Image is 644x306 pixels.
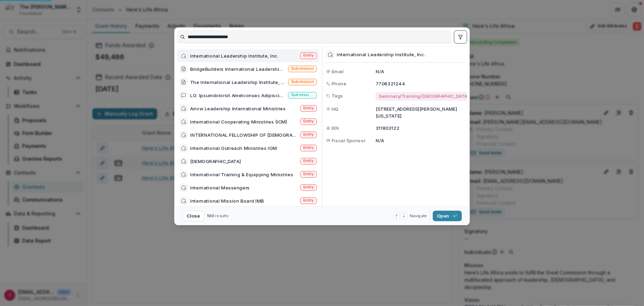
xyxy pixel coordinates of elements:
[454,31,467,44] button: toggle filters
[376,105,466,119] p: [STREET_ADDRESS][PERSON_NAME][US_STATE]
[376,137,466,144] p: N/A
[303,53,314,58] span: Entity
[332,92,343,99] span: Tags
[190,92,286,99] div: LO: Ipsumdolorsit Ametconsec AdipiscinGe se d eius temporin ut laboree dolo magn aliquaenimad min...
[291,93,314,97] span: Submission comment
[190,52,279,59] div: International Leadership Institute, Inc.
[410,213,427,219] span: Navigate
[337,52,425,57] div: International Leadership Institute, Inc.
[303,172,314,177] span: Entity
[291,66,314,71] span: Submission
[379,94,469,99] span: Seminary/Training/[GEOGRAPHIC_DATA]
[190,171,293,178] div: International Training & Equipping Ministries
[332,125,339,131] span: EIN
[182,211,204,221] button: Close
[332,68,344,75] span: Email
[190,158,241,165] div: [DEMOGRAPHIC_DATA]
[303,185,314,190] span: Entity
[303,119,314,124] span: Entity
[190,131,298,138] div: INTERNATIONAL FELLOWSHIP OF [DEMOGRAPHIC_DATA] AND [DEMOGRAPHIC_DATA]
[190,118,287,125] div: International Cooperating Ministries (ICM)
[190,145,277,152] div: International Outreach Ministries IOM
[190,184,250,191] div: International Messengers
[303,132,314,137] span: Entity
[376,80,466,87] p: 7708321244
[215,213,228,218] span: results
[332,105,339,112] span: HQ
[207,213,214,218] span: 100
[332,137,366,144] span: Fiscal Sponsor
[303,198,314,203] span: Entity
[433,211,462,221] button: Open
[190,79,286,86] div: The International Leadership Institute, Inc. - 2024 - Application
[190,66,286,73] div: BridgeBuilders International Leadership Network, Inc. - 2024 - LOI
[190,105,286,112] div: Arrow Leadership International Ministries
[376,68,466,75] p: N/A
[376,125,466,131] p: 311803122
[332,80,347,87] span: Phone
[303,145,314,150] span: Entity
[303,159,314,163] span: Entity
[190,197,264,204] div: International Mission Board IMB
[291,79,314,84] span: Submission
[303,106,314,111] span: Entity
